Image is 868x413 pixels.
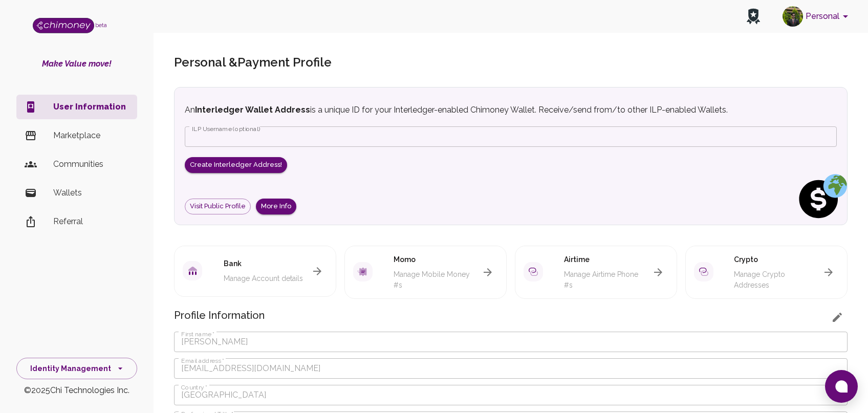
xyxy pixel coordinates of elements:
label: Country [181,383,207,392]
label: Email address [181,356,224,365]
p: User Information [53,101,129,113]
h5: Personal & Payment Profile [174,54,848,71]
p: Marketplace [53,129,129,142]
span: beta [95,22,107,28]
h6: Crypto [734,254,758,266]
button: More Info [256,199,296,214]
img: svg for account [524,262,543,281]
p: Manage Account details [224,273,303,284]
img: svg for account [353,262,373,281]
button: account of current user [778,3,856,30]
label: First name [181,330,214,338]
h6: Airtime [564,254,590,266]
p: Manage Airtime Phone #s [564,269,648,290]
img: svg for account [694,262,713,281]
p: Manage Crypto Addresses [734,269,818,290]
strong: Interledger Wallet Address [195,105,310,115]
label: ILP Username (optional) [192,124,261,133]
img: svg for account [183,261,202,280]
h6: Bank [224,258,242,270]
a: Visit Public Profile [185,199,251,214]
p: Manage Mobile Money #s [394,269,478,290]
button: Identity Management [16,358,137,380]
p: Communities [53,158,129,170]
img: avatar [783,6,803,27]
h6: Profile Information [174,307,848,323]
button: Open chat window [825,370,858,403]
button: Create Interledger Address! [185,157,287,173]
p: Wallets [53,187,129,199]
p: An is a unique ID for your Interledger-enabled Chimoney Wallet. Receive/send from/to other ILP-en... [185,104,728,116]
h6: Momo [394,254,416,266]
img: social spend [796,173,847,225]
img: Logo [33,18,94,33]
p: Referral [53,215,129,228]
